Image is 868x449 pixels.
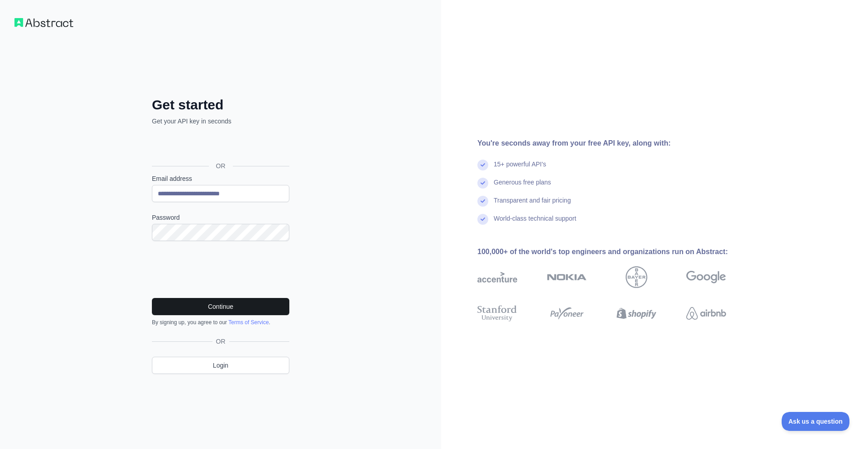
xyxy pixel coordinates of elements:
[152,213,289,222] label: Password
[152,97,289,113] h2: Get started
[212,337,229,346] span: OR
[152,252,289,287] iframe: reCAPTCHA
[152,319,289,326] div: By signing up, you agree to our .
[547,303,587,323] img: payoneer
[209,161,233,170] span: OR
[152,174,289,183] label: Email address
[477,266,517,288] img: accenture
[477,160,488,170] img: check mark
[152,357,289,374] a: Login
[147,136,292,156] iframe: Sign in with Google Button
[494,178,551,196] div: Generous free plans
[477,138,755,149] div: You're seconds away from your free API key, along with:
[686,303,726,323] img: airbnb
[617,303,656,323] img: shopify
[477,246,755,257] div: 100,000+ of the world's top engineers and organizations run on Abstract:
[626,266,647,288] img: bayer
[477,214,488,225] img: check mark
[686,266,726,288] img: google
[782,412,850,431] iframe: Toggle Customer Support
[477,196,488,207] img: check mark
[494,160,546,178] div: 15+ powerful API's
[477,178,488,189] img: check mark
[477,303,517,323] img: stanford university
[14,18,73,27] img: Workflow
[494,214,576,232] div: World-class technical support
[228,319,269,326] a: Terms of Service
[494,196,571,214] div: Transparent and fair pricing
[152,298,289,315] button: Continue
[152,117,289,126] p: Get your API key in seconds
[547,266,587,288] img: nokia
